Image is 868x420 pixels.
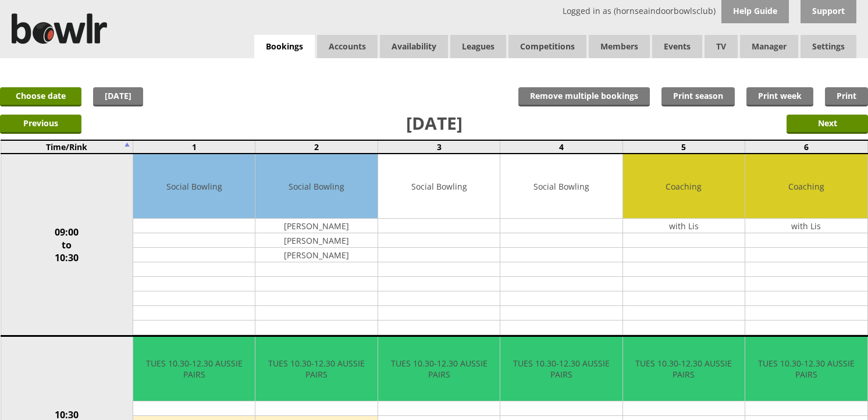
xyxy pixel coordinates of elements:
td: Coaching [623,154,745,219]
td: 6 [745,140,867,154]
a: Availability [380,35,448,58]
td: Social Bowling [500,154,622,219]
a: Events [652,35,702,58]
a: Print [825,87,868,106]
td: 3 [378,140,500,154]
td: with Lis [623,219,745,233]
td: [PERSON_NAME] [255,248,377,262]
td: TUES 10.30-12.30 AUSSIE PAIRS [745,337,867,401]
td: [PERSON_NAME] [255,233,377,248]
td: 5 [622,140,745,154]
input: Next [787,115,868,134]
td: TUES 10.30-12.30 AUSSIE PAIRS [500,337,622,401]
td: with Lis [745,219,867,233]
td: TUES 10.30-12.30 AUSSIE PAIRS [133,337,255,401]
td: TUES 10.30-12.30 AUSSIE PAIRS [255,337,377,401]
a: Print season [661,87,735,106]
td: Time/Rink [1,140,133,154]
td: 2 [255,140,378,154]
td: Social Bowling [378,154,500,219]
td: 09:00 to 10:30 [1,154,133,336]
span: Settings [801,35,856,58]
td: 1 [133,140,255,154]
td: 4 [500,140,622,154]
span: Accounts [317,35,378,58]
span: Members [589,35,650,58]
span: TV [705,35,738,58]
td: Coaching [745,154,867,219]
span: Manager [740,35,798,58]
a: Print week [746,87,813,106]
td: TUES 10.30-12.30 AUSSIE PAIRS [623,337,745,401]
a: Leagues [450,35,506,58]
input: Remove multiple bookings [518,87,650,106]
td: TUES 10.30-12.30 AUSSIE PAIRS [378,337,500,401]
td: Social Bowling [133,154,255,219]
a: Bookings [254,35,315,59]
td: Social Bowling [255,154,377,219]
a: Competitions [508,35,586,58]
a: [DATE] [93,87,143,106]
td: [PERSON_NAME] [255,219,377,233]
